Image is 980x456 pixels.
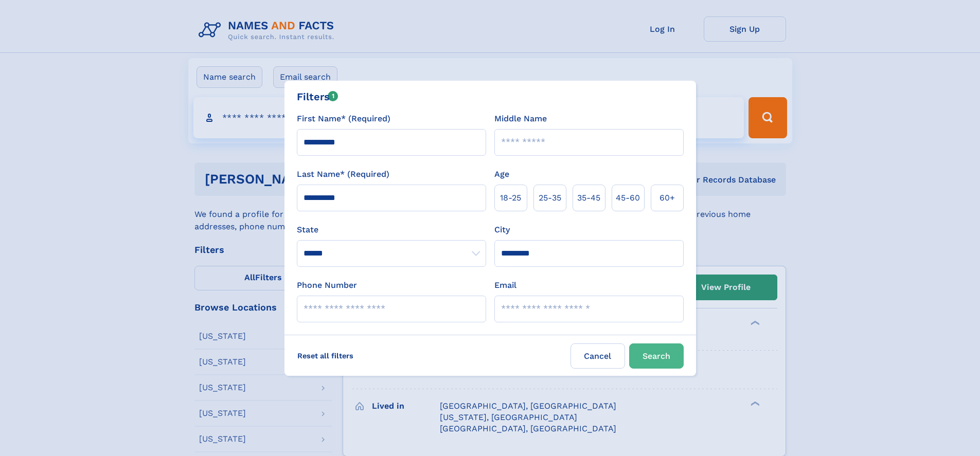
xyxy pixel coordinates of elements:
[494,113,547,125] label: Middle Name
[539,192,561,204] span: 25‑35
[297,168,389,180] label: Last Name* (Required)
[500,192,521,204] span: 18‑25
[494,168,509,180] label: Age
[616,192,640,204] span: 45‑60
[297,224,486,236] label: State
[297,279,357,291] label: Phone Number
[577,192,600,204] span: 35‑45
[297,113,390,125] label: First Name* (Required)
[660,192,675,204] span: 60+
[291,343,360,368] label: Reset all filters
[629,343,684,369] button: Search
[494,224,510,236] label: City
[297,89,338,104] div: Filters
[571,343,625,369] label: Cancel
[494,279,516,291] label: Email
